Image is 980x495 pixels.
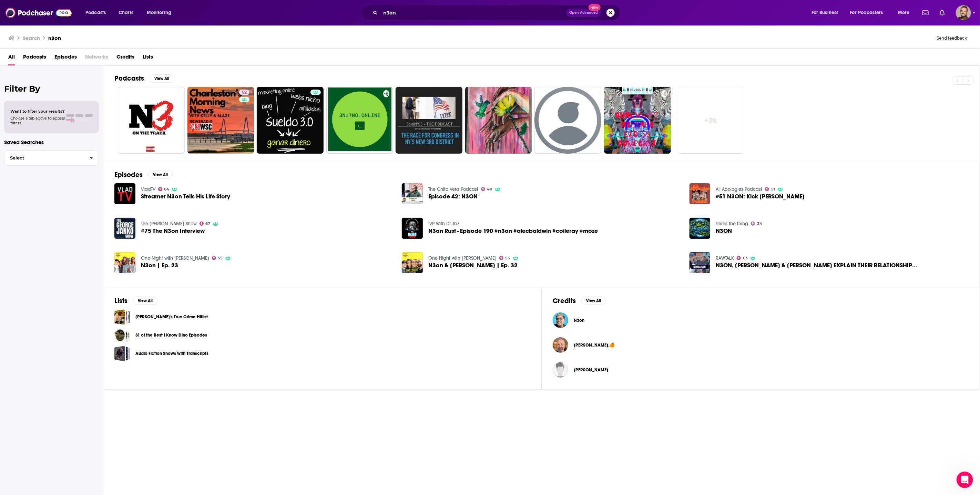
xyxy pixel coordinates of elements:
a: VladTV [141,186,155,192]
span: [PERSON_NAME].🍊 [574,342,615,348]
a: N3ON, ADIN ROSS & SAM FRANK EXPLAIN THEIR RELATIONSHIP... [716,262,917,268]
a: PodcastsView All [114,74,174,83]
a: Show notifications dropdown [937,7,948,19]
img: N3ON, ADIN ROSS & SAM FRANK EXPLAIN THEIR RELATIONSHIP... [690,252,711,273]
span: 40 [487,188,492,191]
a: Show notifications dropdown [920,7,931,19]
a: All [8,51,15,65]
button: View All [150,74,174,83]
span: 52 [242,89,247,96]
h2: Credits [553,297,576,305]
a: Audio Fiction Shows with Transcripts [114,346,130,361]
h2: Episodes [114,171,143,179]
img: N3on Rust - Episode 190 #n3on #alecbaldwin #coileray #moze [402,218,423,239]
a: One Night with Steiny [428,255,497,261]
a: N3ON [716,228,732,234]
a: 31 of the Best I Know Dino Episodes [114,328,130,343]
a: Credits [116,51,134,65]
img: #75 The N3on Interview [114,218,135,239]
img: Episode 42: N3ON [402,183,423,204]
a: 34 [751,221,762,226]
img: Streamer N3on Tells His Life Story [114,183,135,204]
a: 40 [481,187,492,191]
a: N3ON [690,218,711,239]
span: 63 [743,257,748,260]
a: #51 N3ON: Kick Kast [716,194,805,199]
a: N3on | Ep. 23 [141,262,178,268]
img: Chris Roberts.🍊 [553,337,568,353]
a: +2k [678,87,745,154]
button: N3onN3on [553,309,969,331]
span: Choose a tab above to access filters. [10,116,65,125]
a: 55 [212,256,223,260]
button: Select [4,150,99,166]
a: heres the thing [716,221,748,227]
button: View All [133,297,158,305]
button: Send feedback [935,35,969,41]
span: More [898,8,910,18]
span: Open Advanced [569,11,598,14]
h3: n3on [48,35,61,41]
span: For Podcasters [850,8,883,18]
img: N3on [553,312,568,328]
a: The George Janko Show [141,221,197,227]
a: Chris Roberts.🍊 [574,342,615,348]
span: #51 N3ON: Kick [PERSON_NAME] [716,194,805,199]
img: Nate Callens [553,362,568,378]
a: RAWTALK [716,255,734,261]
a: N3on & Bradley Martyn | Ep. 32 [428,262,518,268]
p: Saved Searches [4,139,99,145]
button: open menu [81,7,115,18]
span: Monitoring [147,8,171,18]
span: Logged in as ryanphall [956,5,971,20]
span: New [589,4,601,11]
button: View All [148,171,173,179]
button: open menu [893,7,918,18]
a: N3on Rust - Episode 190 #n3on #alecbaldwin #coileray #moze [428,228,598,234]
a: CreditsView All [553,297,606,305]
a: 55 [499,256,510,260]
a: 67 [200,221,211,226]
h3: Search [23,35,40,41]
input: Search podcasts, credits, & more... [380,7,566,18]
img: Podchaser - Follow, Share and Rate Podcasts [6,6,72,19]
h2: Lists [114,297,127,305]
a: 64 [158,187,170,191]
span: Podcasts [85,8,106,18]
img: #51 N3ON: Kick Kast [690,183,711,204]
span: [PERSON_NAME] [574,367,608,373]
button: open menu [807,7,847,18]
h2: Filter By [4,84,99,94]
a: Streamer N3on Tells His Life Story [141,194,230,199]
button: open menu [142,7,180,18]
a: 31 of the Best I Know Dino Episodes [135,331,207,339]
a: 52 [239,90,249,95]
span: 64 [164,188,169,191]
a: N3on [574,318,584,323]
a: Episode 42: N3ON [428,194,478,199]
a: Episodes [54,51,77,65]
span: Networks [85,51,108,65]
span: 55 [506,257,510,260]
span: For Business [811,8,839,18]
span: Deano's True Crime Hitlist [114,309,130,325]
a: Charts [114,7,137,18]
a: ListsView All [114,297,158,305]
a: Podcasts [23,51,46,65]
img: User Profile [956,5,971,20]
a: The Chito Vera Podcast [428,186,478,192]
